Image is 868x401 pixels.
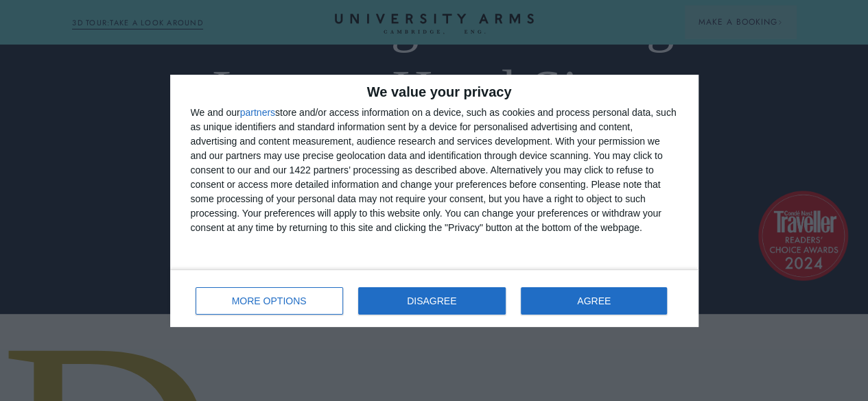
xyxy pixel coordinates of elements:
button: AGREE [521,287,668,315]
span: AGREE [577,296,611,306]
span: DISAGREE [407,296,456,306]
div: We and our store and/or access information on a device, such as cookies and process personal data... [191,106,678,235]
button: partners [240,108,275,117]
div: qc-cmp2-ui [170,75,699,327]
span: MORE OPTIONS [232,296,307,306]
h2: We value your privacy [191,85,678,99]
button: DISAGREE [358,287,506,315]
button: MORE OPTIONS [196,287,343,315]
